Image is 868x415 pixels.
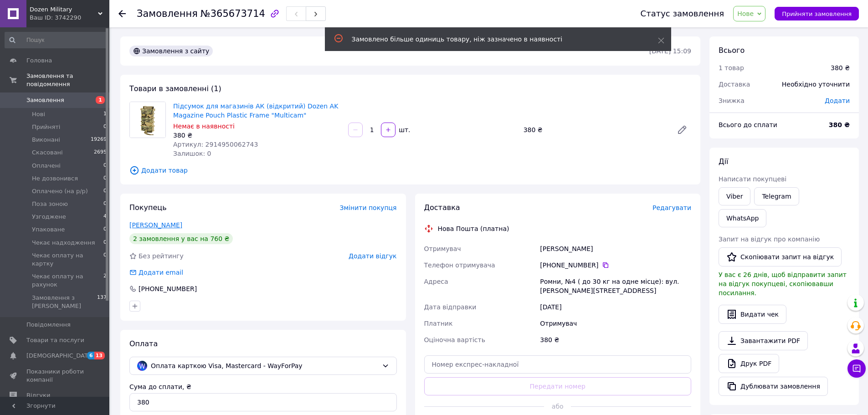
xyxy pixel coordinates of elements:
[424,320,453,327] span: Платник
[30,14,109,22] div: Ваш ID: 3742290
[97,294,107,310] span: 137
[352,35,635,44] div: Замовлено більше одиниць товару, ніж зазначено в наявності
[719,187,750,205] a: Viber
[340,204,397,211] span: Змінити покупця
[103,225,107,234] span: 0
[719,331,808,350] a: Завантажити PDF
[200,8,265,19] span: №365673714
[26,321,71,329] span: Повідомлення
[129,46,213,56] div: Замовлення з сайту
[103,174,107,183] span: 0
[782,10,852,17] span: Прийняти замовлення
[32,294,97,310] span: Замовлення з [PERSON_NAME]
[719,236,820,243] span: Запит на відгук про компанію
[831,63,850,72] div: 380 ₴
[103,239,107,247] span: 0
[173,141,258,148] span: Артикул: 2914950062743
[91,136,107,144] span: 19269
[129,203,167,212] span: Покупець
[538,241,693,257] div: [PERSON_NAME]
[103,213,107,221] span: 4
[128,268,184,277] div: Додати email
[538,299,693,315] div: [DATE]
[103,200,107,208] span: 0
[32,225,65,234] span: Упаковане
[719,97,745,104] span: Знижка
[349,252,396,260] span: Додати відгук
[138,268,184,277] div: Додати email
[424,245,461,252] span: Отримувач
[129,233,233,244] div: 2 замовлення у вас на 760 ₴
[719,209,766,227] a: WhatsApp
[32,136,60,144] span: Виконані
[129,339,158,348] span: Оплата
[26,72,109,88] span: Замовлення та повідомлення
[103,162,107,170] span: 0
[173,102,338,119] a: Підсумок для магазинів АК (відкритий) Dozen AK Magazine Pouch Plastic Frame "Multicam"
[641,9,724,18] div: Статус замовлення
[32,251,103,268] span: Чекає оплату на картку
[825,97,850,104] span: Додати
[424,261,495,269] span: Телефон отримувача
[436,224,512,233] div: Нова Пошта (платна)
[424,278,448,285] span: Адреса
[151,361,378,371] span: Оплата карткою Visa, Mastercard - WayForPay
[129,221,182,229] a: [PERSON_NAME]
[129,165,691,175] span: Додати товар
[754,187,799,205] a: Telegram
[94,149,107,157] span: 2695
[719,247,842,266] button: Скопіювати запит на відгук
[719,377,828,396] button: Дублювати замовлення
[5,32,108,48] input: Пошук
[32,239,95,247] span: Чекає надходження
[26,368,84,384] span: Показники роботи компанії
[173,123,235,130] span: Немає в наявності
[129,84,221,93] span: Товари в замовленні (1)
[424,303,477,311] span: Дата відправки
[719,271,847,297] span: У вас є 26 днів, щоб відправити запит на відгук покупцеві, скопіювавши посилання.
[829,121,850,128] b: 380 ₴
[424,203,460,212] span: Доставка
[719,81,750,88] span: Доставка
[32,187,88,195] span: Оплачено (на р/р)
[94,352,105,359] span: 13
[673,121,691,139] a: Редагувати
[544,402,571,411] span: або
[103,123,107,131] span: 0
[32,110,45,118] span: Нові
[103,251,107,268] span: 0
[32,213,66,221] span: Узгоджене
[540,261,691,270] div: [PHONE_NUMBER]
[26,352,94,360] span: [DEMOGRAPHIC_DATA]
[847,359,866,378] button: Чат з покупцем
[129,383,191,390] label: Сума до сплати, ₴
[538,273,693,299] div: Ромни, №4 ( до 30 кг на одне місце): вул. [PERSON_NAME][STREET_ADDRESS]
[719,46,745,55] span: Всього
[719,121,777,128] span: Всього до сплати
[719,354,779,373] a: Друк PDF
[30,5,98,14] span: Dozen Military
[118,9,126,18] div: Повернутися назад
[538,332,693,348] div: 380 ₴
[137,8,198,19] span: Замовлення
[719,175,786,183] span: Написати покупцеві
[173,150,211,157] span: Залишок: 0
[776,74,855,94] div: Необхідно уточнити
[32,149,63,157] span: Скасовані
[103,187,107,195] span: 0
[139,252,184,260] span: Без рейтингу
[103,272,107,289] span: 2
[424,355,692,374] input: Номер експрес-накладної
[32,123,60,131] span: Прийняті
[424,336,485,343] span: Оціночна вартість
[32,200,68,208] span: Поза зоною
[32,174,78,183] span: Не дозвонився
[719,305,786,324] button: Видати чек
[396,125,411,134] div: шт.
[26,96,64,104] span: Замовлення
[737,10,754,17] span: Нове
[652,204,691,211] span: Редагувати
[538,315,693,332] div: Отримувач
[130,102,165,138] img: Підсумок для магазинів АК (відкритий) Dozen AK Magazine Pouch Plastic Frame "Multicam"
[775,7,859,20] button: Прийняти замовлення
